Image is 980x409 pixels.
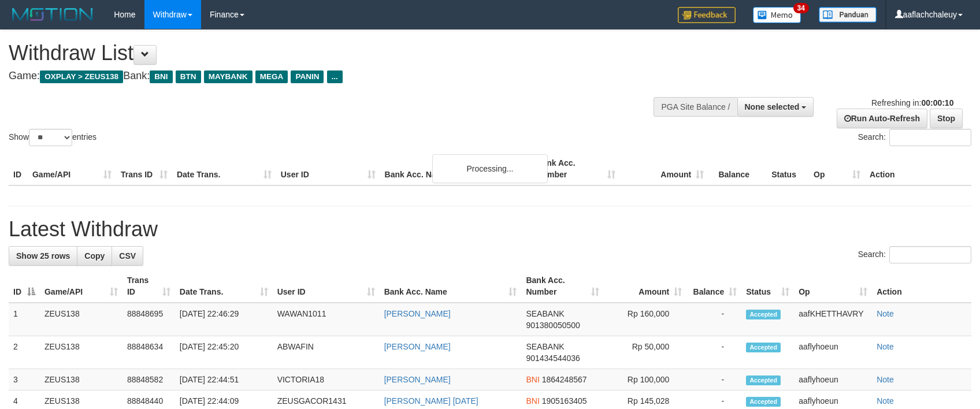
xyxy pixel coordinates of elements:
[678,7,736,23] img: Feedback.jpg
[204,70,253,83] span: MAYBANK
[794,270,872,303] th: Op: activate to sort column ascending
[521,270,604,303] th: Bank Acc. Number: activate to sort column ascending
[767,153,809,185] th: Status
[686,369,741,391] td: -
[9,42,642,65] h1: Withdraw List
[746,310,781,319] span: Accepted
[526,354,580,363] span: Copy 901434544036 to clipboard
[175,336,273,369] td: [DATE] 22:45:20
[793,3,809,13] span: 34
[273,369,380,391] td: VICTORIA18
[526,309,564,318] span: SEABANK
[276,153,380,185] th: User ID
[745,102,800,111] span: None selected
[708,153,767,185] th: Balance
[122,270,175,303] th: Trans ID: activate to sort column ascending
[273,336,380,369] td: ABWAFIN
[122,369,175,391] td: 88848582
[746,375,781,385] span: Accepted
[871,98,953,107] span: Refreshing in:
[122,303,175,336] td: 88848695
[28,153,116,185] th: Game/API
[746,397,781,407] span: Accepted
[526,375,539,384] span: BNI
[872,270,971,303] th: Action
[291,70,324,83] span: PANIN
[273,270,380,303] th: User ID: activate to sort column ascending
[604,303,686,336] td: Rp 160,000
[40,336,122,369] td: ZEUS138
[84,251,105,261] span: Copy
[384,375,451,384] a: [PERSON_NAME]
[16,251,70,261] span: Show 25 rows
[526,342,564,351] span: SEABANK
[29,129,72,146] select: Showentries
[172,153,276,185] th: Date Trans.
[327,70,343,83] span: ...
[620,153,708,185] th: Amount
[122,336,175,369] td: 88848634
[858,246,971,263] label: Search:
[877,375,894,384] a: Note
[119,251,136,261] span: CSV
[686,336,741,369] td: -
[686,270,741,303] th: Balance: activate to sort column ascending
[858,129,971,146] label: Search:
[255,70,288,83] span: MEGA
[746,343,781,352] span: Accepted
[686,303,741,336] td: -
[9,246,77,266] a: Show 25 rows
[604,270,686,303] th: Amount: activate to sort column ascending
[889,129,971,146] input: Search:
[9,270,40,303] th: ID: activate to sort column descending
[604,369,686,391] td: Rp 100,000
[112,246,143,266] a: CSV
[809,153,865,185] th: Op
[877,342,894,351] a: Note
[384,396,478,406] a: [PERSON_NAME] [DATE]
[150,70,172,83] span: BNI
[40,70,123,83] span: OXPLAY > ZEUS138
[9,70,642,82] h4: Game: Bank:
[9,336,40,369] td: 2
[532,153,620,185] th: Bank Acc. Number
[40,369,122,391] td: ZEUS138
[526,396,539,406] span: BNI
[794,336,872,369] td: aaflyhoeun
[380,270,522,303] th: Bank Acc. Name: activate to sort column ascending
[794,303,872,336] td: aafKHETTHAVRY
[654,97,737,117] div: PGA Site Balance /
[175,369,273,391] td: [DATE] 22:44:51
[889,246,971,263] input: Search:
[175,270,273,303] th: Date Trans.: activate to sort column ascending
[930,109,963,128] a: Stop
[794,369,872,391] td: aaflyhoeun
[9,369,40,391] td: 3
[9,129,96,146] label: Show entries
[9,153,28,185] th: ID
[819,7,877,23] img: panduan.png
[837,109,927,128] a: Run Auto-Refresh
[877,396,894,406] a: Note
[176,70,201,83] span: BTN
[77,246,112,266] a: Copy
[40,303,122,336] td: ZEUS138
[526,321,580,330] span: Copy 901380050500 to clipboard
[384,342,451,351] a: [PERSON_NAME]
[753,7,801,23] img: Button%20Memo.svg
[9,6,96,23] img: MOTION_logo.png
[741,270,794,303] th: Status: activate to sort column ascending
[877,309,894,318] a: Note
[604,336,686,369] td: Rp 50,000
[865,153,971,185] th: Action
[380,153,532,185] th: Bank Acc. Name
[921,98,953,107] strong: 00:00:10
[9,218,971,241] h1: Latest Withdraw
[542,396,587,406] span: Copy 1905163405 to clipboard
[9,303,40,336] td: 1
[384,309,451,318] a: [PERSON_NAME]
[737,97,814,117] button: None selected
[273,303,380,336] td: WAWAN1011
[40,270,122,303] th: Game/API: activate to sort column ascending
[542,375,587,384] span: Copy 1864248567 to clipboard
